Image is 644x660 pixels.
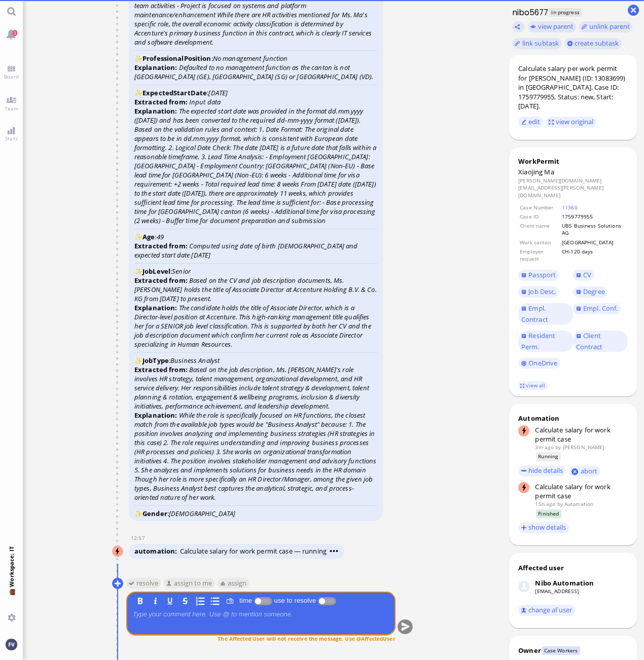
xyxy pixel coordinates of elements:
i: Based on the CV and job description documents, Ms. [PERSON_NAME] holds the title of Associate Dir... [134,276,377,303]
div: Owner [518,646,541,655]
span: automation@bluelakelegal.com [564,500,593,507]
strong: Gender [142,509,167,518]
i: Input data [189,97,221,106]
img: You [6,639,17,650]
span: claudia.plueer@bluelakelegal.com [563,444,604,451]
span: 15h ago [535,500,555,507]
td: Case Number [519,203,560,211]
button: S [180,595,191,606]
span: Xiaojing [518,167,543,176]
button: create subtask [564,38,622,49]
i: Senior [172,267,191,276]
span: Passport [528,270,556,279]
a: 11360 [562,204,578,211]
strong: Explanation: [134,303,177,312]
a: view all [518,381,548,390]
span: 3m ago [535,444,554,451]
a: Client Contract [573,331,628,352]
strong: JobLevel [142,267,170,276]
td: [GEOGRAPHIC_DATA] [561,238,627,246]
td: 1759779955 [561,212,627,221]
span: automation [134,546,180,556]
dd: [PERSON_NAME][DOMAIN_NAME][EMAIL_ADDRESS][PERSON_NAME][DOMAIN_NAME] [518,177,628,199]
button: hide details [518,465,566,476]
a: Degree [573,286,607,298]
label: time [237,597,254,604]
span: Case Workers [542,646,580,655]
i: 49 [157,232,164,241]
a: Passport [518,270,559,281]
strong: JobType [142,356,169,365]
div: WorkPermit [518,157,628,166]
span: The Affected User will not receive the message. Use @AffectedUser [218,635,395,642]
task-group-action-menu: link subtask [512,38,562,49]
span: 3 [13,30,17,36]
label: use to resolve [272,597,317,604]
td: Employer request [519,247,560,263]
i: The candidate holds the title of Associate Director, which is a Director-level position at Accent... [134,303,371,349]
strong: Extracted from: [134,97,188,106]
strong: ExpectedStartDate [142,88,207,97]
span: Team [2,105,21,112]
span: Board [2,73,21,80]
i: [DATE] [208,88,228,97]
a: Resident Perm. [518,331,573,352]
strong: ProfessionalPosition [142,54,211,63]
button: view original [546,117,596,128]
td: Client name [519,222,560,237]
button: I [150,595,161,606]
a: CV [573,270,594,281]
button: change af user [518,605,575,616]
i: Computed using date of birth [DEMOGRAPHIC_DATA] and expected start date [DATE] [134,241,358,260]
strong: Age [142,232,155,241]
h1: nibo5677 [509,7,549,18]
i: Business Analyst [170,356,220,365]
span: Job Desc. [528,287,556,296]
button: B [134,595,146,606]
span: In progress [549,8,582,17]
span: Ma [544,167,554,176]
i: Defaulted to no management function as the canton is not [GEOGRAPHIC_DATA] (GE), [GEOGRAPHIC_DATA... [134,63,374,81]
span: link subtask [522,39,559,48]
i: [DEMOGRAPHIC_DATA] [169,509,235,518]
span: • [336,546,339,556]
span: Degree [583,287,605,296]
strong: Explanation: [134,411,177,420]
strong: Extracted from: [134,241,188,250]
strong: Extracted from: [134,276,188,285]
button: assign to me [163,577,214,589]
span: Empl. Contract [521,304,548,324]
span: Stats [3,135,20,142]
p-inputswitch: Log time spent [254,597,272,604]
a: Empl. Conf. [573,303,621,314]
img: Nibo Automation [518,581,529,592]
span: • [333,546,336,556]
span: • [330,546,333,556]
button: show details [518,522,569,533]
button: resolve [126,577,161,589]
div: Calculate salary per work permit for [PERSON_NAME] (ID: 13083699) in [GEOGRAPHIC_DATA]. Case ID: ... [518,64,628,111]
span: Resident Perm. [521,331,556,351]
button: view parent [528,21,577,32]
span: 12:57 [131,534,147,541]
td: CH-120 days [561,247,627,263]
span: 💼 Workspace: IT [8,587,15,610]
div: Automation [518,414,628,423]
div: Nibo Automation [535,578,594,588]
a: Job Desc. [518,286,559,298]
div: Affected user [518,563,564,572]
span: by [557,500,563,507]
strong: Extracted from: [134,365,188,374]
span: Finished [536,509,561,518]
a: [EMAIL_ADDRESS] [535,588,579,595]
i: The expected start date was provided in the format dd.mm.yyyy ([DATE]) and has been converted to ... [134,106,376,225]
i: While the role is specifically focused on HR functions, the closest match from the available job ... [134,411,377,502]
i: Based on the job description, Ms. [PERSON_NAME]'s role involves HR strategy, talent management, o... [134,365,369,411]
span: CV [583,270,591,279]
span: Running [536,452,561,461]
span: by [555,444,561,451]
i: No management function [213,54,288,63]
p-inputswitch: use to resolve [317,597,336,604]
button: Copy ticket nibo5677 link to clipboard [512,21,525,32]
button: unlink parent [579,21,633,32]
